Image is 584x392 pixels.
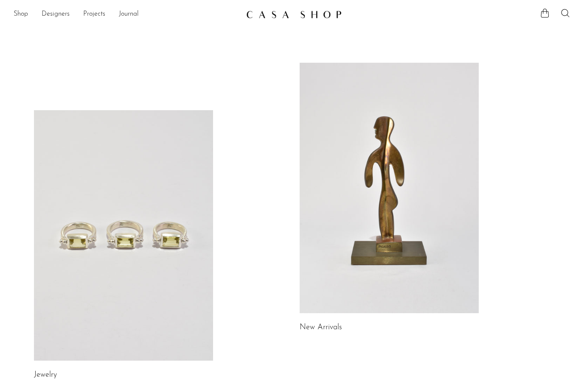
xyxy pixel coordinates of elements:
[300,324,342,331] a: New Arrivals
[14,7,239,22] ul: NEW HEADER MENU
[42,9,70,20] a: Designers
[14,9,28,20] a: Shop
[83,9,105,20] a: Projects
[34,371,57,379] a: Jewelry
[14,7,239,22] nav: Desktop navigation
[119,9,139,20] a: Journal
